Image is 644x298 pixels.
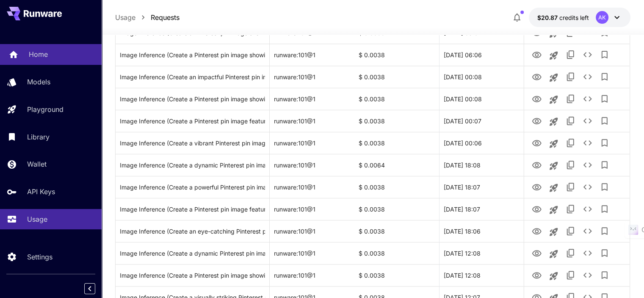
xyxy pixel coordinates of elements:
[596,90,613,107] button: Add to library
[562,178,579,195] button: Copy TaskUUID
[120,265,265,286] div: Click to copy prompt
[562,46,579,63] button: Copy TaskUUID
[120,66,265,88] div: Click to copy prompt
[120,110,265,132] div: Click to copy prompt
[270,44,354,66] div: runware:101@1
[596,11,608,24] div: AK
[528,200,545,217] button: View Image
[84,283,95,294] button: Collapse sidebar
[122,184,151,189] p: PhotoMaker
[120,242,265,264] div: Click to copy prompt
[354,242,439,264] div: $ 0.0038
[354,264,439,286] div: $ 0.0038
[545,113,562,130] button: Launch in playground
[528,266,545,284] button: View Image
[439,242,524,264] div: 09 Aug, 2025 12:08
[579,156,596,173] button: See details
[27,252,53,262] p: Settings
[579,68,596,85] button: See details
[579,178,596,195] button: See details
[596,156,613,173] button: Add to library
[562,245,579,262] button: Copy TaskUUID
[439,264,524,286] div: 09 Aug, 2025 12:08
[29,49,48,59] p: Home
[537,13,589,22] div: $20.8659
[120,44,265,66] div: Click to copy prompt
[122,106,160,112] p: Image Inference
[91,281,102,296] div: Collapse sidebar
[354,220,439,242] div: $ 0.0038
[354,198,439,220] div: $ 0.0038
[270,198,354,220] div: runware:101@1
[596,46,613,63] button: Add to library
[120,220,265,242] div: Click to copy prompt
[579,267,596,284] button: See details
[528,244,545,262] button: View Image
[545,135,562,152] button: Launch in playground
[151,12,180,22] a: Requests
[439,154,524,176] div: 09 Aug, 2025 18:08
[120,154,265,176] div: Click to copy prompt
[120,198,265,220] div: Click to copy prompt
[270,88,354,110] div: runware:101@1
[354,110,439,132] div: $ 0.0038
[545,47,562,64] button: Launch in playground
[528,112,545,129] button: View Image
[528,46,545,63] button: View Image
[122,153,158,159] p: Image Upscale
[545,179,562,196] button: Launch in playground
[122,122,160,128] p: Video Inference
[579,112,596,129] button: See details
[270,132,354,154] div: runware:101@1
[270,176,354,198] div: runware:101@1
[545,69,562,86] button: Launch in playground
[596,267,613,284] button: Add to library
[596,201,613,217] button: Add to library
[115,12,135,22] a: Usage
[120,132,265,154] div: Click to copy prompt
[596,68,613,85] button: Add to library
[562,156,579,173] button: Copy TaskUUID
[579,46,596,63] button: See details
[354,154,439,176] div: $ 0.0064
[120,176,265,198] div: Click to copy prompt
[439,66,524,88] div: 10 Aug, 2025 00:08
[596,134,613,151] button: Add to library
[439,176,524,198] div: 09 Aug, 2025 18:07
[27,159,47,169] p: Wallet
[562,201,579,217] button: Copy TaskUUID
[579,90,596,107] button: See details
[528,178,545,195] button: View Image
[270,154,354,176] div: runware:101@1
[562,267,579,284] button: Copy TaskUUID
[354,132,439,154] div: $ 0.0038
[596,178,613,195] button: Add to library
[545,157,562,174] button: Launch in playground
[115,12,180,22] nav: breadcrumb
[270,66,354,88] div: runware:101@1
[537,14,559,21] span: $20.87
[559,14,589,21] span: credits left
[27,132,50,142] p: Library
[562,68,579,85] button: Copy TaskUUID
[27,77,50,87] p: Models
[354,176,439,198] div: $ 0.0038
[270,220,354,242] div: runware:101@1
[579,245,596,262] button: See details
[528,156,545,173] button: View Image
[270,110,354,132] div: runware:101@1
[562,112,579,129] button: Copy TaskUUID
[354,88,439,110] div: $ 0.0038
[120,88,265,110] div: Click to copy prompt
[354,44,439,66] div: $ 0.0038
[528,90,545,107] button: View Image
[545,223,562,240] button: Launch in playground
[545,245,562,262] button: Launch in playground
[579,201,596,217] button: See details
[27,104,64,114] p: Playground
[528,68,545,85] button: View Image
[596,223,613,240] button: Add to library
[545,267,562,284] button: Launch in playground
